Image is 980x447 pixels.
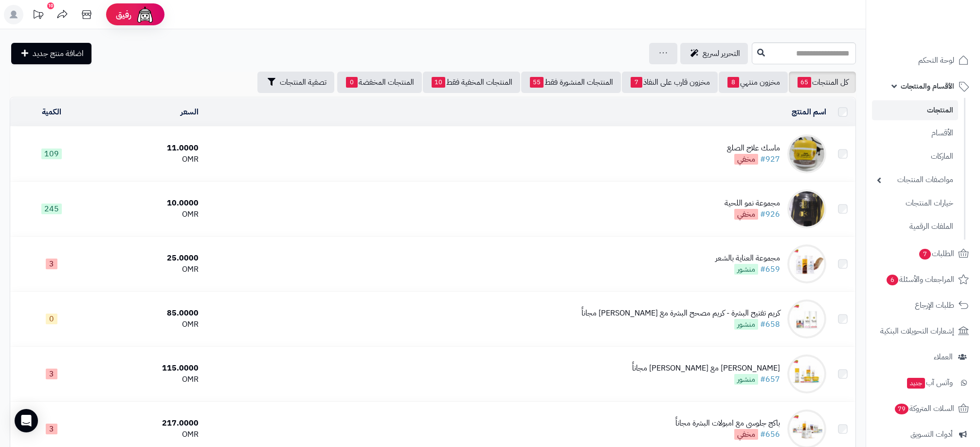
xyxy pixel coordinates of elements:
div: [PERSON_NAME] مع [PERSON_NAME] مجاناً [632,363,780,374]
a: التحرير لسريع [680,43,748,64]
span: مخفي [734,154,758,165]
div: ماسك علاج الصلع [727,143,780,154]
a: #927 [760,153,780,165]
img: ai-face.png [135,5,155,24]
span: المراجعات والأسئلة [886,273,954,286]
div: 11.0000 [96,143,199,154]
a: إشعارات التحويلات البنكية [872,319,974,343]
a: أدوات التسويق [872,423,974,446]
div: Open Intercom Messenger [15,409,38,432]
span: جديد [907,378,925,389]
span: 109 [41,149,62,159]
a: طلبات الإرجاع [872,294,974,317]
a: خيارات المنتجات [872,193,958,214]
span: وآتس آب [906,376,953,390]
a: كل المنتجات65 [789,72,856,93]
span: التحرير لسريع [703,48,740,59]
img: logo-2.png [914,27,971,48]
a: #656 [760,428,780,440]
span: رفيق [116,9,131,20]
div: 85.0000 [96,308,199,319]
a: الكمية [42,106,61,118]
a: الأقسام [872,123,958,144]
div: OMR [96,429,199,440]
span: 3 [46,259,57,269]
span: 3 [46,369,57,379]
a: السعر [181,106,199,118]
span: العملاء [934,350,953,364]
span: الأقسام والمنتجات [901,79,954,93]
a: الطلبات7 [872,242,974,265]
span: 55 [530,77,544,88]
div: OMR [96,374,199,385]
span: السلات المتروكة [894,402,954,415]
a: #658 [760,318,780,330]
img: ماسك علاج الصلع [787,134,826,173]
a: المنتجات المخفية فقط10 [423,72,520,93]
span: أدوات التسويق [910,428,953,441]
button: تصفية المنتجات [257,72,334,93]
img: مجموعة العناية بالشعر [787,244,826,283]
span: 0 [46,314,57,324]
img: مجموعة نمو اللحية [787,189,826,228]
span: 8 [727,77,739,88]
div: OMR [96,154,199,165]
span: طلبات الإرجاع [915,298,954,312]
div: 10 [47,2,54,9]
img: باكج شايني مع كريم نضارة مجاناً [787,354,826,393]
span: 245 [41,204,62,214]
a: اسم المنتج [792,106,826,118]
span: 6 [887,275,898,285]
a: العملاء [872,345,974,369]
span: اضافة منتج جديد [33,48,84,59]
a: المنتجات المخفضة0 [337,72,422,93]
a: مواصفات المنتجات [872,169,958,190]
a: مخزون قارب على النفاذ7 [622,72,718,93]
div: كريم تفتيح البشرة - كريم مصحح البشرة مع [PERSON_NAME] مجاناً [581,308,780,319]
a: الملفات الرقمية [872,216,958,237]
div: OMR [96,209,199,220]
span: منشور [734,374,758,385]
div: مجموعة العناية بالشعر [715,253,780,264]
span: 7 [631,77,642,88]
span: 0 [346,77,358,88]
div: مجموعة نمو اللحية [725,198,780,209]
span: 3 [46,424,57,434]
span: 65 [798,77,811,88]
div: OMR [96,319,199,330]
a: لوحة التحكم [872,49,974,72]
span: منشور [734,319,758,330]
div: 217.0000 [96,418,199,429]
div: OMR [96,264,199,275]
a: تحديثات المنصة [26,5,50,27]
span: الطلبات [918,247,954,261]
a: المراجعات والأسئلة6 [872,268,974,291]
a: #659 [760,263,780,275]
a: المنتجات المنشورة فقط55 [521,72,621,93]
a: #926 [760,208,780,220]
a: الماركات [872,146,958,167]
span: 10 [432,77,445,88]
div: باكج جلوسي مع امبولات البشرة مجاناً [675,418,780,429]
a: اضافة منتج جديد [11,43,91,64]
div: 115.0000 [96,363,199,374]
span: 7 [919,249,931,260]
div: 10.0000 [96,198,199,209]
span: مخفي [734,429,758,440]
span: لوحة التحكم [918,54,954,67]
a: المنتجات [872,100,958,120]
span: 79 [895,404,908,414]
a: وآتس آبجديد [872,371,974,394]
span: تصفية المنتجات [280,76,327,88]
img: كريم تفتيح البشرة - كريم مصحح البشرة مع ريتنول مجاناً [787,299,826,338]
span: منشور [734,264,758,275]
a: السلات المتروكة79 [872,397,974,420]
span: إشعارات التحويلات البنكية [880,324,954,338]
a: مخزون منتهي8 [719,72,788,93]
div: 25.0000 [96,253,199,264]
a: #657 [760,373,780,385]
span: مخفي [734,209,758,220]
